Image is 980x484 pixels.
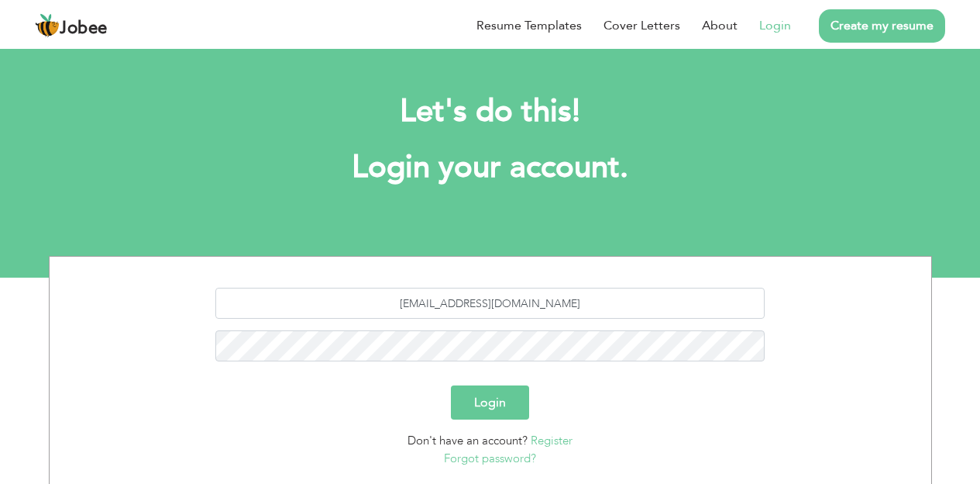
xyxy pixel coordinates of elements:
a: Create my resume [819,9,945,43]
img: jobee.io [35,13,60,38]
a: Login [759,16,791,35]
a: Jobee [35,13,108,38]
a: About [702,16,738,35]
input: Email [215,288,765,319]
a: Cover Letters [603,16,680,35]
a: Forgot password? [444,451,536,466]
a: Register [531,433,573,448]
a: Resume Templates [476,16,582,35]
span: Jobee [60,20,108,37]
h2: Let's do this! [72,92,909,132]
span: Don't have an account? [407,433,528,448]
h1: Login your account. [72,147,909,188]
button: Login [451,385,529,420]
